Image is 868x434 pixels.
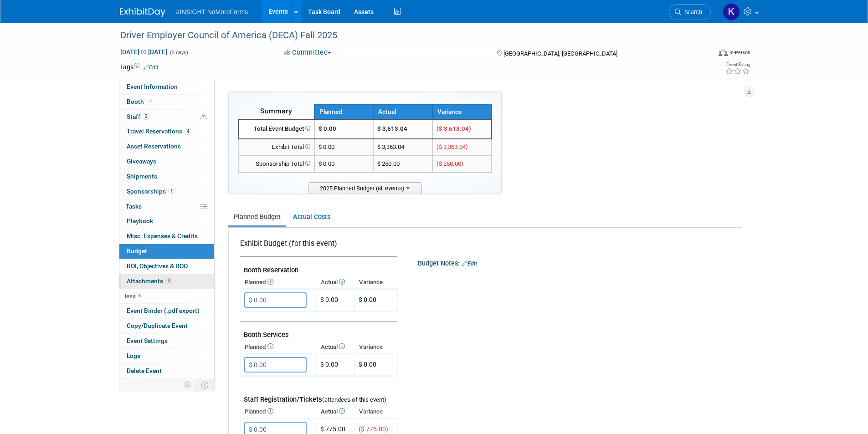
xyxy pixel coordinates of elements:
[144,64,159,71] a: Edit
[240,257,397,276] td: Booth Reservation
[288,209,335,225] a: Actual Costs
[119,80,214,94] a: Event Information
[119,169,214,184] a: Shipments
[127,277,172,285] span: Attachments
[127,232,198,240] span: Misc. Expenses & Credits
[316,405,354,418] th: Actual
[119,110,214,124] a: Staff2
[195,379,214,391] td: Toggle Event Tabs
[681,9,702,15] span: Search
[143,113,149,120] span: 2
[127,337,168,344] span: Event Settings
[119,319,214,333] a: Copy/Duplicate Event
[125,292,136,300] span: less
[432,104,492,119] th: Variance
[127,98,154,105] span: Booth
[354,341,397,353] th: Variance
[200,113,207,121] span: Potential Scheduling Conflict -- at least one attendee is tagged in another overlapping event.
[318,160,334,167] span: $ 0.00
[373,139,432,156] td: $ 3,363.04
[127,322,188,329] span: Copy/Duplicate Event
[127,83,178,90] span: Event Information
[228,209,286,225] a: Planned Budget
[117,27,697,44] div: Driver Employer Council of America (DECA) Fall 2025
[314,104,374,119] th: Planned
[119,289,214,304] a: less
[119,184,214,199] a: Sponsorships1
[126,203,142,210] span: Tasks
[127,113,149,120] span: Staff
[240,341,316,353] th: Planned
[120,62,159,71] td: Tags
[120,8,165,17] img: ExhibitDay
[119,95,214,109] a: Booth
[373,104,432,119] th: Actual
[168,188,175,194] span: 1
[127,217,153,225] span: Playbook
[373,156,432,173] td: $ 250.00
[120,48,168,56] span: [DATE] [DATE]
[242,160,310,168] div: Sponsorship Total
[320,296,338,303] span: $ 0.00
[240,239,394,254] div: Exhibit Budget (for this event)
[719,49,728,56] img: Format-Inperson.png
[119,304,214,318] a: Event Binder (.pdf export)
[359,361,376,368] span: $ 0.00
[354,405,397,418] th: Variance
[669,4,711,20] a: Search
[418,256,741,268] div: Budget Notes:
[503,50,617,57] span: [GEOGRAPHIC_DATA], [GEOGRAPHIC_DATA]
[316,354,354,376] td: $ 0.00
[165,277,172,284] span: 3
[139,48,148,56] span: to
[729,49,750,56] div: In-Person
[127,173,157,180] span: Shipments
[119,259,214,274] a: ROI, Objectives & ROO
[119,124,214,139] a: Travel Reservations4
[657,47,751,61] div: Event Format
[725,62,750,67] div: Event Rating
[119,349,214,363] a: Logs
[354,276,397,289] th: Variance
[240,276,316,289] th: Planned
[127,143,181,150] span: Asset Reservations
[437,160,463,167] span: ($ 250.00)
[148,99,153,104] i: Booth reservation complete
[127,307,200,314] span: Event Binder (.pdf export)
[119,274,214,289] a: Attachments3
[119,199,214,214] a: Tasks
[316,341,354,353] th: Actual
[240,386,397,406] td: Staff Registration/Tickets
[127,262,188,270] span: ROI, Objectives & ROO
[127,188,175,195] span: Sponsorships
[260,107,292,115] span: Summary
[359,296,376,303] span: $ 0.00
[462,260,477,267] a: Edit
[119,364,214,378] a: Delete Event
[240,322,397,341] td: Booth Services
[185,128,191,135] span: 4
[119,214,214,229] a: Playbook
[359,425,388,433] span: ($ 775.00)
[127,247,147,255] span: Budget
[119,154,214,169] a: Giveaways
[318,125,336,132] span: $ 0.00
[176,8,248,15] span: aINSIGHT NoMoreForms
[119,244,214,259] a: Budget
[242,143,310,152] div: Exhibit Total
[318,143,334,150] span: $ 0.00
[723,3,740,20] img: Kate Silvas
[119,229,214,244] a: Misc. Expenses & Credits
[180,379,196,391] td: Personalize Event Tab Strip
[308,182,422,194] span: 2025 Planned Budget (all events)
[119,334,214,348] a: Event Settings
[373,119,432,139] td: $ 3,613.04
[127,158,156,165] span: Giveaways
[437,125,471,132] span: ($ 3,613.04)
[240,405,316,418] th: Planned
[242,125,310,133] div: Total Event Budget
[322,396,386,403] span: (attendees of this event)
[127,352,140,359] span: Logs
[437,143,468,150] span: ($ 3,363.04)
[316,276,354,289] th: Actual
